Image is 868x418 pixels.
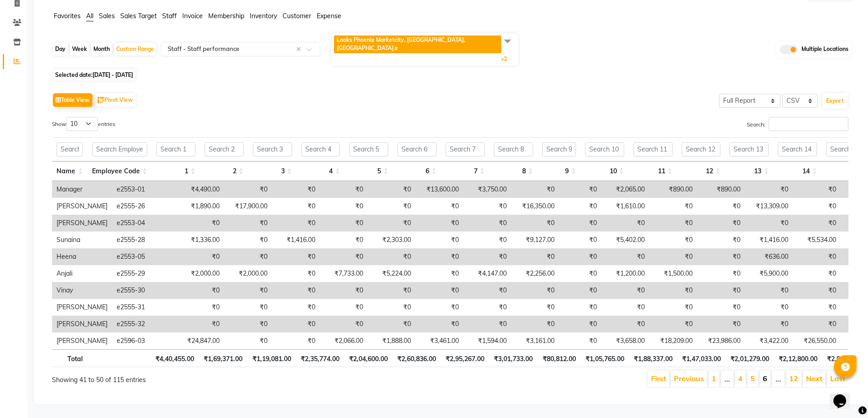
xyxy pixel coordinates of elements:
td: ₹0 [224,332,272,349]
td: ₹0 [649,248,697,265]
td: ₹0 [272,248,320,265]
th: 11: activate to sort column ascending [629,161,677,181]
td: ₹5,224.00 [368,265,416,282]
span: [DATE] - [DATE] [92,71,133,78]
td: ₹1,416.00 [745,232,793,248]
td: ₹3,658.00 [601,332,649,349]
select: Showentries [66,117,98,131]
td: ₹0 [697,232,745,248]
a: First [651,374,666,383]
td: ₹0 [368,282,416,299]
td: ₹0 [416,316,463,332]
td: ₹0 [697,282,745,299]
th: Employee Code: activate to sort column ascending [87,161,152,181]
a: 6 [763,374,767,383]
td: ₹0 [697,198,745,215]
td: ₹0 [793,198,841,215]
td: ₹0 [649,215,697,232]
th: ₹1,05,765.00 [580,349,629,367]
a: 5 [750,374,755,383]
td: ₹1,416.00 [272,232,320,248]
td: ₹16,350.00 [511,198,559,215]
td: e2555-26 [112,198,176,215]
td: ₹0 [559,215,601,232]
td: ₹0 [272,265,320,282]
td: ₹5,402.00 [601,232,649,248]
input: Search 11 [633,142,673,156]
td: ₹0 [793,282,841,299]
span: Looks Phoenix Marketcity, [GEOGRAPHIC_DATA], [GEOGRAPHIC_DATA] [337,36,465,51]
input: Search 15 [826,142,865,156]
td: ₹0 [272,198,320,215]
input: Search 8 [494,142,533,156]
td: ₹5,900.00 [745,265,793,282]
td: ₹0 [463,248,511,265]
td: ₹7,733.00 [320,265,368,282]
input: Search 5 [349,142,388,156]
th: 10: activate to sort column ascending [580,161,629,181]
a: Previous [674,374,704,383]
td: ₹24,847.00 [176,332,224,349]
td: ₹0 [320,232,368,248]
th: ₹1,88,337.00 [629,349,677,367]
td: Sunaina [52,232,112,248]
td: ₹0 [559,198,601,215]
td: ₹0 [224,181,272,198]
td: ₹0 [793,299,841,316]
td: ₹0 [176,248,224,265]
td: ₹0 [559,299,601,316]
td: ₹0 [463,198,511,215]
td: ₹13,309.00 [745,198,793,215]
td: ₹0 [224,282,272,299]
th: ₹2,95,267.00 [441,349,489,367]
th: 14: activate to sort column ascending [773,161,822,181]
td: ₹0 [368,299,416,316]
span: All [86,12,93,20]
td: ₹0 [559,282,601,299]
td: ₹0 [272,282,320,299]
td: ₹0 [272,299,320,316]
td: ₹0 [320,198,368,215]
td: ₹18,209.00 [649,332,697,349]
input: Search Name [56,142,83,156]
th: 2: activate to sort column ascending [200,161,248,181]
th: Total [52,349,87,367]
td: ₹0 [511,181,559,198]
td: ₹0 [697,248,745,265]
td: ₹0 [559,232,601,248]
input: Search: [769,117,848,131]
td: ₹890.00 [649,181,697,198]
th: ₹2,35,774.00 [296,349,344,367]
td: [PERSON_NAME] [52,198,112,215]
input: Search 1 [156,142,195,156]
span: Multiple Locations [801,45,848,54]
td: ₹1,888.00 [368,332,416,349]
td: ₹0 [511,316,559,332]
td: ₹0 [320,282,368,299]
input: Search 7 [446,142,485,156]
td: ₹0 [176,299,224,316]
th: 8: activate to sort column ascending [489,161,538,181]
td: e2553-04 [112,215,176,232]
td: ₹0 [416,282,463,299]
td: ₹0 [272,215,320,232]
th: 7: activate to sort column ascending [441,161,489,181]
td: Manager [52,181,112,198]
td: ₹0 [416,232,463,248]
button: Export [822,93,847,109]
td: ₹2,066.00 [320,332,368,349]
td: ₹0 [463,299,511,316]
td: ₹0 [176,215,224,232]
input: Search 14 [778,142,817,156]
th: ₹1,69,371.00 [199,349,247,367]
a: 4 [738,374,743,383]
td: ₹0 [511,215,559,232]
a: x [394,45,398,51]
td: ₹1,336.00 [176,232,224,248]
td: [PERSON_NAME] [52,316,112,332]
td: ₹0 [697,265,745,282]
span: Sales [99,12,115,20]
td: ₹1,890.00 [176,198,224,215]
td: ₹13,600.00 [416,181,463,198]
td: ₹0 [649,198,697,215]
